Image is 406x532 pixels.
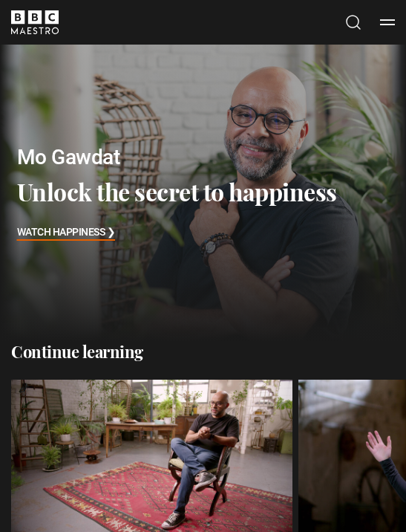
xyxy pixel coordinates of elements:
[17,224,116,244] h3: Watch Happiness ❯
[11,10,59,34] svg: BBC Maestro
[11,342,395,362] h2: Continue learning
[17,178,337,207] h3: Unlock the secret to happiness
[17,143,337,172] h2: Mo Gawdat
[380,15,395,30] button: Toggle navigation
